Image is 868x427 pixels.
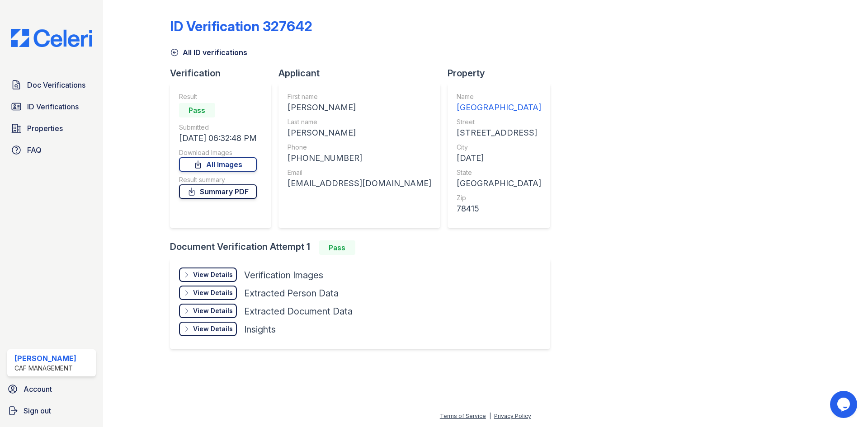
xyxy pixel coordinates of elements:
[440,413,486,419] a: Terms of Service
[170,47,247,58] a: All ID verifications
[288,143,431,152] div: Phone
[179,175,257,184] div: Result summary
[179,132,257,145] div: [DATE] 06:32:48 PM
[4,380,99,398] a: Account
[457,92,541,114] a: Name [GEOGRAPHIC_DATA]
[457,127,541,139] div: [STREET_ADDRESS]
[170,18,312,34] div: ID Verification 327642
[288,127,431,139] div: [PERSON_NAME]
[457,177,541,190] div: [GEOGRAPHIC_DATA]
[170,67,278,80] div: Verification
[278,67,448,80] div: Applicant
[7,141,96,159] a: FAQ
[494,413,531,419] a: Privacy Policy
[170,240,557,255] div: Document Verification Attempt 1
[244,287,339,300] div: Extracted Person Data
[288,152,431,164] div: [PHONE_NUMBER]
[457,193,541,202] div: Zip
[288,168,431,177] div: Email
[457,168,541,177] div: State
[448,67,557,80] div: Property
[457,117,541,127] div: Street
[288,92,431,101] div: First name
[24,384,52,394] span: Account
[179,157,257,172] a: All Images
[288,177,431,190] div: [EMAIL_ADDRESS][DOMAIN_NAME]
[457,143,541,152] div: City
[193,324,233,333] div: View Details
[7,98,96,116] a: ID Verifications
[489,413,491,419] div: |
[27,145,42,155] span: FAQ
[457,202,541,215] div: 78415
[193,306,233,315] div: View Details
[457,152,541,164] div: [DATE]
[27,80,85,90] span: Doc Verifications
[288,101,431,114] div: [PERSON_NAME]
[179,92,257,101] div: Result
[7,119,96,137] a: Properties
[244,323,276,336] div: Insights
[319,240,355,255] div: Pass
[457,92,541,101] div: Name
[14,364,76,373] div: CAF Management
[193,270,233,279] div: View Details
[27,123,63,134] span: Properties
[179,184,257,199] a: Summary PDF
[7,76,96,94] a: Doc Verifications
[179,148,257,157] div: Download Images
[27,101,79,112] span: ID Verifications
[244,269,323,282] div: Verification Images
[179,123,257,132] div: Submitted
[244,305,353,318] div: Extracted Document Data
[457,101,541,114] div: [GEOGRAPHIC_DATA]
[179,103,215,117] div: Pass
[830,391,859,418] iframe: chat widget
[24,405,51,416] span: Sign out
[4,402,99,420] a: Sign out
[193,288,233,297] div: View Details
[14,353,76,364] div: [PERSON_NAME]
[288,117,431,127] div: Last name
[4,29,99,47] img: CE_Logo_Blue-a8612792a0a2168367f1c8372b55b34899dd931a85d93a1a3d3e32e68fde9ad4.png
